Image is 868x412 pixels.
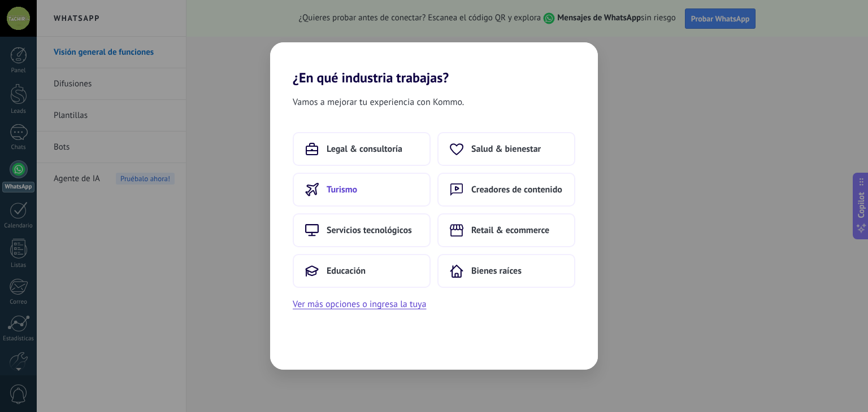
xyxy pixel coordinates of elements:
[437,213,575,247] button: Retail & ecommerce
[327,184,357,195] span: Turismo
[471,184,562,195] span: Creadores de contenido
[327,143,402,155] span: Legal & consultoría
[327,225,412,236] span: Servicios tecnológicos
[293,95,464,109] span: Vamos a mejorar tu experiencia con Kommo.
[293,132,431,166] button: Legal & consultoría
[270,42,598,86] h2: ¿En qué industria trabajas?
[327,265,366,277] span: Educación
[437,173,575,207] button: Creadores de contenido
[471,225,549,236] span: Retail & ecommerce
[471,143,541,155] span: Salud & bienestar
[293,173,431,207] button: Turismo
[293,254,431,288] button: Educación
[437,132,575,166] button: Salud & bienestar
[293,297,426,312] button: Ver más opciones o ingresa la tuya
[437,254,575,288] button: Bienes raíces
[471,265,522,277] span: Bienes raíces
[293,213,431,247] button: Servicios tecnológicos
